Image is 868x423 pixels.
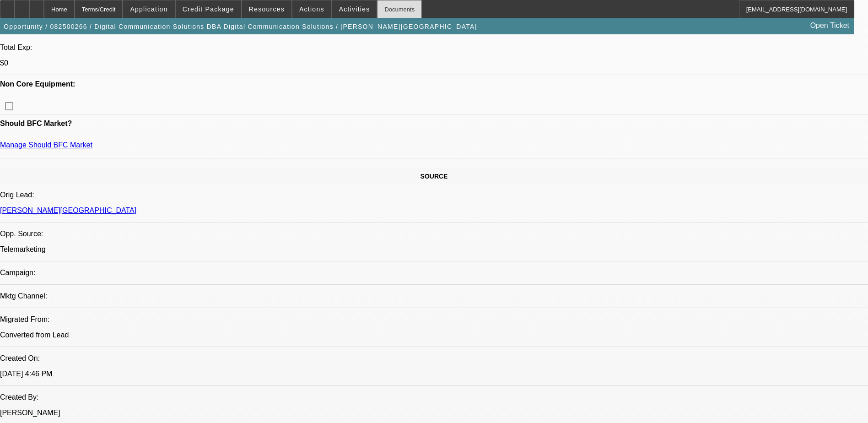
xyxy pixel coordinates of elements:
[807,18,853,33] a: Open Ticket
[292,0,331,18] button: Actions
[339,5,370,13] span: Activities
[242,0,291,18] button: Resources
[299,5,324,13] span: Actions
[332,0,377,18] button: Activities
[176,0,241,18] button: Credit Package
[183,5,234,13] span: Credit Package
[123,0,174,18] button: Application
[4,23,477,30] span: Opportunity / 082500266 / Digital Communication Solutions DBA Digital Communication Solutions / [...
[421,173,448,180] span: SOURCE
[130,5,167,13] span: Application
[249,5,285,13] span: Resources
